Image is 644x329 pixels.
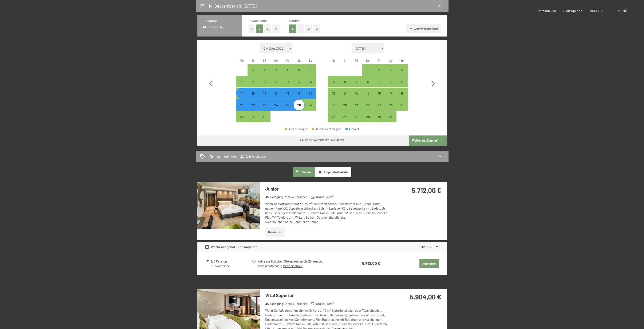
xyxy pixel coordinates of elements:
div: Anreise möglich [270,64,282,76]
div: Mon Oct 26 2026 [328,111,339,122]
button: 3 [264,24,271,33]
div: Anreise möglich [385,99,396,111]
div: Fri Sep 18 2026 [282,88,293,99]
div: 6 [305,68,316,79]
div: Keine zusätzlichen Stornokosten bis 25. August [257,259,345,264]
div: Anreise möglich [270,88,282,99]
div: 18 [397,92,407,102]
div: 29 [363,115,373,126]
div: Anreise möglich [339,111,351,122]
h2: Zimmer wählen [209,153,237,160]
div: Anreise möglich [351,111,362,122]
div: Wed Oct 07 2026 [351,76,362,87]
div: Mon Sep 21 2026 [236,99,248,111]
div: 20 [340,103,350,114]
h3: Junior [265,185,391,192]
button: 3 [313,24,320,33]
div: 26 [328,115,339,126]
div: 13 [340,92,350,102]
a: Mehr erfahren [283,264,303,268]
h2: 14. September bis [DATE] [209,3,257,8]
div: 7 [351,80,362,91]
div: Anreise möglich [328,99,339,111]
div: Anreise möglich [328,88,339,99]
div: Anreise möglich [374,99,385,111]
div: Anreise möglich [351,88,362,99]
abbr: Montag [240,59,244,62]
div: Anreise möglich [305,88,316,99]
div: Tue Oct 27 2026 [339,111,351,122]
div: Angeld notwendig. [257,264,345,268]
div: Wed Sep 23 2026 [259,99,270,111]
strong: 5.712,00 € [412,186,441,194]
div: Anreise möglich [385,88,396,99]
div: 2 [259,68,270,79]
div: Sat Oct 24 2026 [385,99,396,111]
div: 9 [259,80,270,91]
div: 25 [282,103,293,114]
div: Anreise möglich [396,88,408,99]
div: Tue Oct 20 2026 [339,99,351,111]
button: 2 [256,24,263,33]
div: Tue Sep 15 2026 [248,88,259,99]
div: Wohn-Schlafzimmer mit ca. 35 m², Naturholzboden, Badezimmer mit Dusche, Bidet, getrenntem WC, Dop... [265,202,391,224]
button: Nächster Monat [427,43,439,123]
div: Anreise möglich [362,111,374,122]
div: Anreise möglich [282,76,293,87]
div: Anreise möglich [285,128,308,130]
span: 2 bis 4 Personen [285,302,308,306]
div: Tue Sep 01 2026 [248,64,259,76]
div: Thu Oct 29 2026 [362,111,374,122]
div: Thu Oct 08 2026 [362,76,374,87]
span: Premium Spa [536,9,556,13]
abbr: Mittwoch [355,59,358,62]
div: Mon Sep 07 2026 [236,76,248,87]
div: Mon Sep 28 2026 [236,111,248,122]
div: 2 Erwachsene [210,264,252,268]
div: Sun Oct 04 2026 [396,64,408,76]
div: Anreise möglich [362,88,374,99]
div: Sat Sep 26 2026 [293,99,305,111]
div: 2 [374,68,384,79]
span: 35 m² [326,195,333,199]
strong: Belegung : [265,302,284,306]
strong: Größe : [311,302,325,306]
div: Anreise möglich [385,64,396,76]
div: 24 [271,103,281,114]
div: 8 [363,80,373,91]
div: Anreise möglich [248,99,259,111]
div: 30 [259,115,270,126]
div: Auswahl [345,128,359,130]
abbr: Donnerstag [274,59,278,62]
div: Abreise nicht möglich [312,128,341,130]
div: 3 [271,68,281,79]
button: Angebote/Pakete [315,167,351,177]
div: Fri Oct 16 2026 [374,88,385,99]
div: Anreise möglich [248,111,259,122]
div: Anreise möglich [362,76,374,87]
div: Anreise möglich [351,76,362,87]
div: Anreise möglich [396,99,408,111]
div: Fri Oct 23 2026 [374,99,385,111]
div: Anreise möglich [305,64,316,76]
div: Anreise möglich [248,88,259,99]
div: Sun Oct 18 2026 [396,88,408,99]
div: Anreise möglich [374,111,385,122]
button: Auswählen [419,259,439,268]
div: Tue Sep 22 2026 [248,99,259,111]
div: 21 [351,103,362,114]
span: 40 m² [326,302,334,306]
div: 25 [397,103,407,114]
div: Anreise möglich [236,111,248,122]
button: 4 [272,24,280,33]
div: Anreise möglich [351,99,362,111]
div: Fri Sep 25 2026 [282,99,293,111]
button: Zimmer hinzufügen [406,24,440,33]
span: Kinder [289,19,299,23]
abbr: Sonntag [309,59,312,62]
abbr: Dienstag [344,59,346,62]
div: 14 [237,92,247,102]
div: Anreise möglich [282,64,293,76]
div: Anreise möglich [259,76,270,87]
span: Erwachsene [248,19,267,23]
